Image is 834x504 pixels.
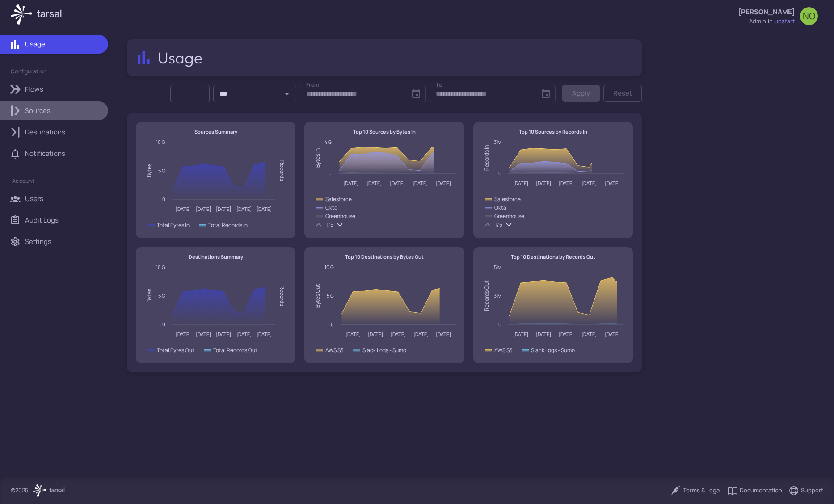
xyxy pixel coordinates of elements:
[494,292,501,299] text: 3 M
[498,170,501,176] text: 0
[495,221,502,228] text: 1/5
[25,237,51,247] p: Settings
[281,88,293,100] button: Open
[775,17,795,26] span: upstart
[25,194,43,204] p: Users
[216,206,232,212] text: [DATE]
[507,172,625,175] g: Tines, series 8 of 10 with 11 data points.
[158,292,165,299] text: 5 G
[353,346,407,354] button: Show Slack Logs - Sumo
[366,180,382,186] text: [DATE]
[327,292,334,299] text: 5 G
[368,331,383,337] text: [DATE]
[345,331,361,337] text: [DATE]
[139,251,292,363] svg: Interactive chart
[337,172,456,175] g: Atlassian Jira Forge, series 8 of 10 with 11 data points.
[605,180,620,186] text: [DATE]
[25,106,51,116] p: Sources
[162,196,165,202] text: 0
[316,204,337,211] button: Show Okta
[156,264,165,270] text: 10 G
[329,170,332,176] text: 0
[25,149,65,159] p: Notifications
[171,197,276,201] g: Total Records In, series 2 of 2 with 11 data points. Y axis, Bytes.
[162,321,165,328] text: 0
[25,39,45,49] p: Usage
[485,204,506,211] button: Show Okta
[603,85,642,102] button: Reset
[353,128,416,135] text: Top 10 Sources by Bytes In
[316,195,351,203] button: Show Salesforce
[158,48,204,67] h2: Usage
[436,331,451,337] text: [DATE]
[236,331,252,337] text: [DATE]
[278,160,286,181] text: Records
[559,331,574,337] text: [DATE]
[483,280,490,311] text: Records Out
[513,331,528,337] text: [DATE]
[306,81,319,89] label: From
[733,4,823,29] button: [PERSON_NAME]admininupstartNO
[344,180,359,186] text: [DATE]
[413,180,428,186] text: [DATE]
[204,346,257,354] button: Show Total Records Out
[522,346,576,354] button: Show Slack Logs - Sumo
[176,206,191,212] text: [DATE]
[25,127,65,137] p: Destinations
[145,289,153,302] text: Bytes
[670,485,721,496] a: Terms & Legal
[749,17,766,26] div: admin
[483,145,490,171] text: Records In
[25,84,43,94] p: Flows
[511,253,595,260] text: Top 10 Destinations by Records Out
[236,206,252,212] text: [DATE]
[139,126,292,238] div: Sources Summary. Highcharts interactive chart.
[391,331,406,337] text: [DATE]
[278,286,286,306] text: Records
[314,148,321,167] text: Bytes In
[477,251,629,363] div: Top 10 Destinations by Records Out. Highcharts interactive chart.
[325,212,355,220] text: Greenhouse
[257,206,272,212] text: [DATE]
[436,180,451,186] text: [DATE]
[156,139,165,145] text: 10 G
[581,180,597,186] text: [DATE]
[11,486,29,495] p: © 2025
[308,126,460,238] svg: Interactive chart
[803,12,815,21] span: NO
[11,67,46,75] p: Configuration
[216,331,232,337] text: [DATE]
[324,264,334,270] text: 10 G
[139,251,292,363] div: Destinations Summary. Highcharts interactive chart.
[507,172,625,175] g: Zoom, series 9 of 10 with 11 data points.
[199,221,248,229] button: Show Total Records In
[485,195,520,203] button: Show Salesforce
[519,128,587,135] text: Top 10 Sources by Records In
[768,17,773,26] span: in
[536,331,551,337] text: [DATE]
[337,172,456,175] g: Atlassian Confluence Forge, series 9 of 10 with 11 data points.
[494,264,501,270] text: 5 M
[413,331,429,337] text: [DATE]
[562,85,600,102] button: Apply
[171,323,276,326] g: Total Records Out, series 2 of 2 with 11 data points. Y axis, Bytes.
[145,164,153,177] text: Bytes
[139,126,292,238] svg: Interactive chart
[308,251,460,363] svg: Interactive chart
[477,126,629,238] svg: Interactive chart
[324,139,332,145] text: 4 G
[788,485,823,496] div: Support
[337,172,456,175] g: Zoom, series 10 of 10 with 11 data points.
[147,221,190,229] button: Show Total Bytes In
[340,323,456,326] g: Slack Logs - Sumo, series 2 of 2 with 11 data points.
[738,7,795,17] p: [PERSON_NAME]
[536,180,551,186] text: [DATE]
[436,81,442,89] label: To
[176,331,191,337] text: [DATE]
[477,126,629,238] div: Top 10 Sources by Records In. Highcharts interactive chart.
[494,212,524,220] text: Greenhouse
[727,485,782,496] a: Documentation
[257,331,272,337] text: [DATE]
